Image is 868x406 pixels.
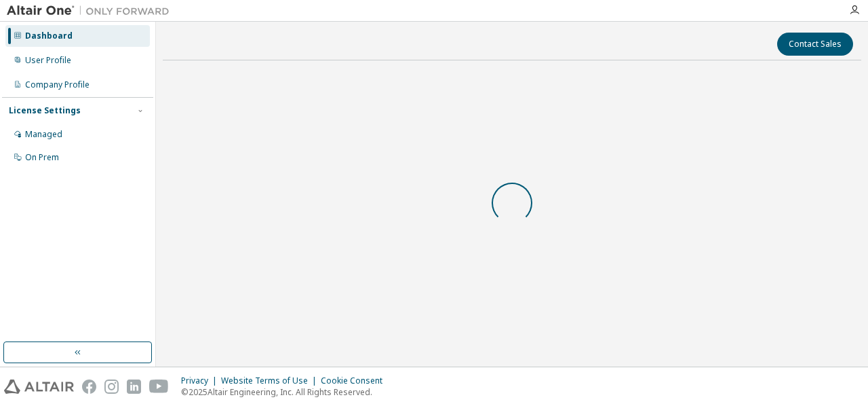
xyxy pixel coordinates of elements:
button: Contact Sales [777,33,853,56]
img: linkedin.svg [127,380,141,394]
div: User Profile [25,55,71,66]
div: Dashboard [25,31,73,41]
img: Altair One [7,4,176,18]
div: License Settings [9,105,81,116]
img: youtube.svg [149,380,169,394]
img: altair_logo.svg [4,380,74,394]
p: © 2025 Altair Engineering, Inc. All Rights Reserved. [181,386,391,398]
img: instagram.svg [104,380,119,394]
div: On Prem [25,152,59,163]
div: Privacy [181,375,221,386]
div: Managed [25,129,62,140]
img: facebook.svg [82,380,96,394]
div: Cookie Consent [321,375,391,386]
div: Website Terms of Use [221,375,321,386]
div: Company Profile [25,79,90,90]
